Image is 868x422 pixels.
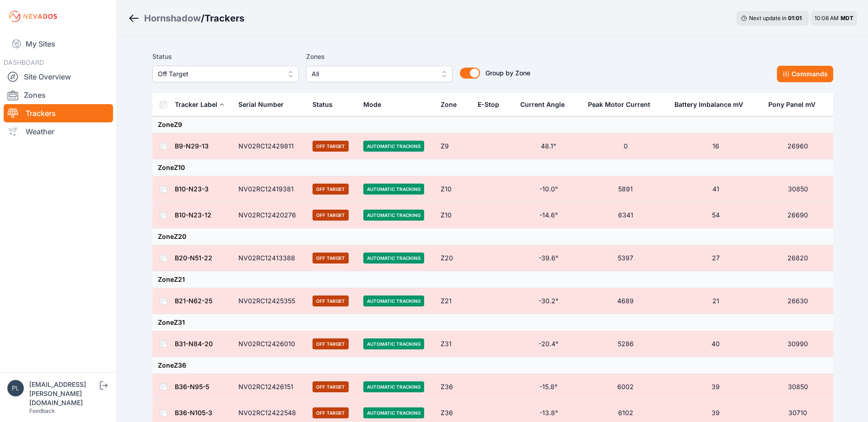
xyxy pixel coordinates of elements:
button: Pony Panel mV [768,94,823,116]
button: Peak Motor Current [588,94,658,116]
button: Commands [777,66,833,82]
a: B36-N95-5 [175,383,209,390]
td: Z20 [435,245,472,271]
a: My Sites [4,33,113,55]
a: Site Overview [4,68,113,86]
td: -15.8° [515,374,582,400]
a: Trackers [4,104,113,122]
span: Automatic Tracking [363,407,424,418]
div: E-Stop [478,100,499,109]
td: 39 [669,374,762,400]
td: 26960 [763,133,833,159]
td: 0 [582,133,669,159]
td: 6002 [582,374,669,400]
td: 41 [669,176,762,202]
span: Off Target [158,69,280,79]
span: Off Target [313,338,349,349]
td: -20.4° [515,331,582,357]
td: 16 [669,133,762,159]
td: 5286 [582,331,669,357]
td: 4689 [582,288,669,314]
td: Zone Z9 [152,116,833,133]
td: -39.6° [515,245,582,271]
button: All [306,66,453,82]
nav: Breadcrumb [128,6,244,30]
td: NV02RC12419381 [233,176,307,202]
span: Automatic Tracking [363,295,424,306]
div: Peak Motor Current [588,100,650,109]
span: Automatic Tracking [363,184,424,195]
td: 5397 [582,245,669,271]
span: / [201,12,205,25]
a: B20-N51-22 [175,254,212,262]
label: Zones [306,51,453,62]
td: Zone Z36 [152,357,833,374]
span: Automatic Tracking [363,141,424,152]
span: DASHBOARD [4,58,44,66]
span: Off Target [313,184,349,195]
button: Status [313,94,340,116]
button: Serial Number [238,94,291,116]
td: 6341 [582,202,669,228]
div: Pony Panel mV [768,100,815,109]
img: plsmith@sundt.com [7,380,24,396]
td: Z31 [435,331,472,357]
span: Automatic Tracking [363,253,424,264]
a: B36-N105-3 [175,409,212,417]
a: Hornshadow [144,12,201,25]
button: Zone [441,94,464,116]
span: 10:08 AM [814,15,839,21]
button: Mode [363,94,388,116]
a: B21-N62-25 [175,297,212,305]
td: 30850 [763,374,833,400]
td: -14.6° [515,202,582,228]
span: Automatic Tracking [363,338,424,349]
span: Automatic Tracking [363,381,424,392]
td: Zone Z21 [152,271,833,288]
span: Off Target [313,407,349,418]
span: Off Target [313,295,349,306]
button: Battery Imbalance mV [674,94,750,116]
span: Next update in [749,15,787,21]
span: Off Target [313,210,349,221]
td: Z36 [435,374,472,400]
td: 27 [669,245,762,271]
a: Weather [4,122,113,141]
span: Automatic Tracking [363,210,424,221]
td: 21 [669,288,762,314]
span: Off Target [313,141,349,152]
td: NV02RC12429811 [233,133,307,159]
label: Status [152,51,299,62]
td: 5891 [582,176,669,202]
a: B9-N29-13 [175,142,209,150]
td: Z21 [435,288,472,314]
td: NV02RC12420276 [233,202,307,228]
td: Z9 [435,133,472,159]
td: Z10 [435,202,472,228]
div: Mode [363,100,381,109]
td: 40 [669,331,762,357]
div: 01 : 01 [788,15,804,22]
a: B10-N23-3 [175,185,209,193]
td: Z10 [435,176,472,202]
td: NV02RC12426010 [233,331,307,357]
div: Tracker Label [175,100,217,109]
td: 30990 [763,331,833,357]
a: B31-N84-20 [175,340,213,348]
td: NV02RC12426151 [233,374,307,400]
td: NV02RC12425355 [233,288,307,314]
img: Nevados [7,9,59,24]
span: Off Target [313,381,349,392]
td: -10.0° [515,176,582,202]
button: Off Target [152,66,299,82]
td: Zone Z20 [152,228,833,245]
span: MDT [841,15,853,21]
div: Current Angle [520,100,565,109]
td: 30850 [763,176,833,202]
td: NV02RC12413388 [233,245,307,271]
td: Zone Z31 [152,314,833,331]
h3: Trackers [205,12,244,25]
a: B10-N23-12 [175,211,211,219]
td: -30.2° [515,288,582,314]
